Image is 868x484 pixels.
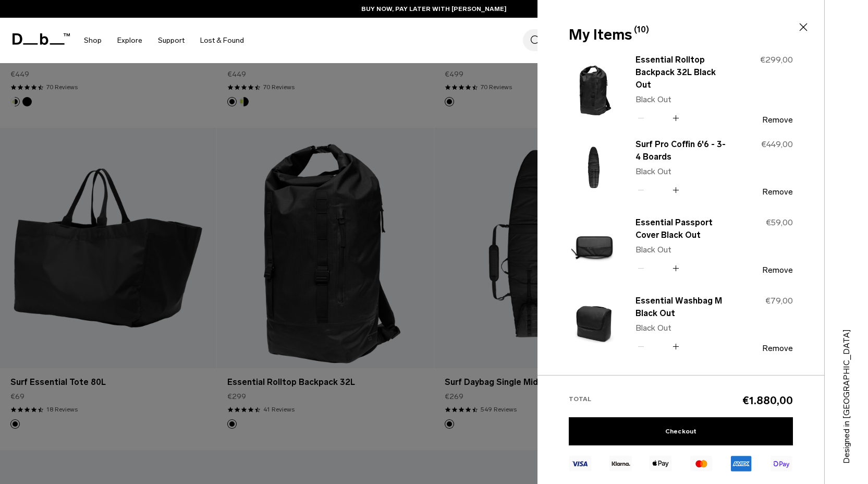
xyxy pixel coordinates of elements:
[762,344,793,353] button: Remove
[569,371,619,433] img: Ramverk Laptop sleeve 16" Black Out - Black Out
[635,54,727,91] a: Essential Rolltop Backpack 32L Black Out
[158,22,185,59] a: Support
[569,215,619,276] img: Essential Passport Cover Black Out - Black Out
[635,373,727,398] a: Ramverk Laptop sleeve 16" Black Out
[361,4,507,14] a: BUY NOW, PAY LATER WITH [PERSON_NAME]
[635,93,727,106] p: Black Out
[635,244,727,256] p: Black Out
[635,138,727,163] a: Surf Pro Coffin 6'6 - 3-4 Boards
[840,307,853,464] p: Designed in [GEOGRAPHIC_DATA]
[569,417,793,445] a: Checkout
[635,295,727,320] a: Essential Washbag M Black Out
[569,293,619,355] img: Essential Washbag M Black Out - Black Out
[569,395,591,403] span: Total
[742,394,793,407] span: €1.880,00
[117,22,142,59] a: Explore
[761,139,793,149] span: €449,00
[76,18,252,63] nav: Main Navigation
[762,265,793,275] button: Remove
[760,55,793,65] span: €299,00
[635,165,727,178] p: Black Out
[569,58,619,120] img: Essential Rolltop Backpack 32L Black Out - Black Out
[634,23,649,36] span: (10)
[762,115,793,125] button: Remove
[569,24,791,46] div: My Items
[765,374,793,384] span: €99,00
[569,137,619,198] img: Surf Pro Coffin 6'6 - 3-4 Boards - Black Out
[766,217,793,227] span: €59,00
[84,22,102,59] a: Shop
[635,322,727,334] p: Black Out
[762,187,793,197] button: Remove
[635,216,727,241] a: Essential Passport Cover Black Out
[200,22,244,59] a: Lost & Found
[765,296,793,306] span: €79,00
